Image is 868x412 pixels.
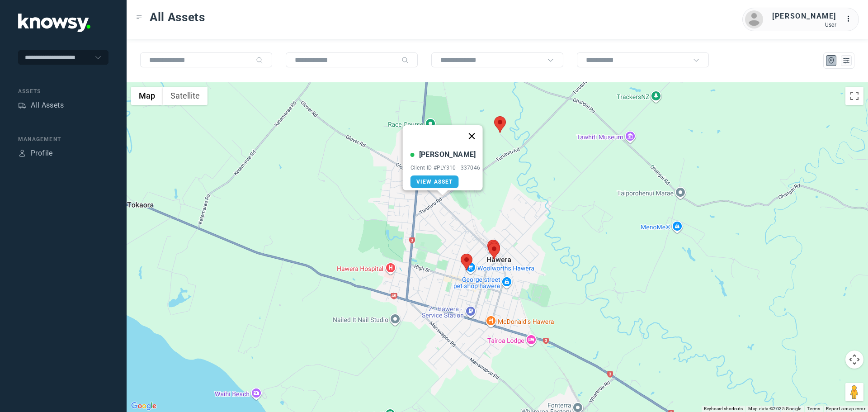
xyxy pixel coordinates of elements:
div: Toggle Menu [136,14,142,20]
button: Map camera controls [845,350,863,369]
span: All Assets [150,9,205,25]
div: Client ID #PLY310 - 337046 [410,165,481,171]
tspan: ... [846,15,855,22]
a: AssetsAll Assets [18,100,64,111]
div: Search [256,57,263,64]
div: Management [18,135,108,143]
div: [PERSON_NAME] [419,149,476,160]
button: Close [461,125,482,147]
div: User [772,22,836,28]
div: Profile [31,148,53,159]
div: [PERSON_NAME] [772,11,836,22]
div: : [845,14,856,26]
img: avatar.png [745,10,763,28]
button: Drag Pegman onto the map to open Street View [845,383,863,401]
div: Assets [18,101,26,109]
a: Open this area in Google Maps (opens a new window) [129,400,159,412]
div: Assets [18,87,108,95]
button: Keyboard shortcuts [704,406,743,412]
div: Profile [18,149,26,157]
span: View Asset [416,179,453,185]
button: Toggle fullscreen view [845,87,863,105]
div: List [842,57,850,65]
div: Map [827,57,835,65]
span: Map data ©2025 Google [748,406,801,411]
div: : [845,14,856,24]
a: View Asset [410,175,459,188]
img: Google [129,400,159,412]
div: All Assets [31,100,64,111]
a: ProfileProfile [18,148,53,159]
button: Show satellite imagery [163,87,208,105]
a: Terms (opens in new tab) [807,406,821,411]
button: Show street map [131,87,163,105]
a: Report a map error [826,406,865,411]
div: Search [401,57,409,64]
img: Application Logo [18,14,90,32]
